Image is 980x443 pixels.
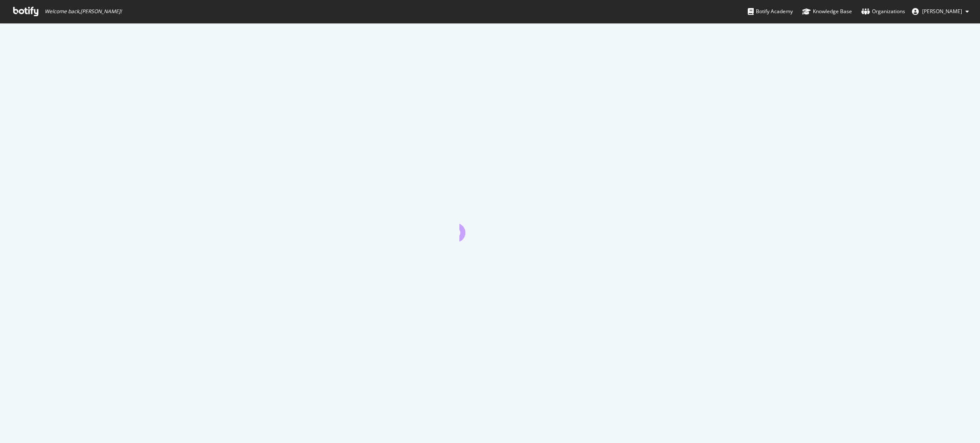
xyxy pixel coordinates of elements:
[45,8,122,15] span: Welcome back, [PERSON_NAME] !
[459,211,521,241] div: animation
[905,5,976,18] button: [PERSON_NAME]
[748,7,793,16] div: Botify Academy
[861,7,905,16] div: Organizations
[922,8,962,15] span: Alejandra Roca
[802,7,852,16] div: Knowledge Base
